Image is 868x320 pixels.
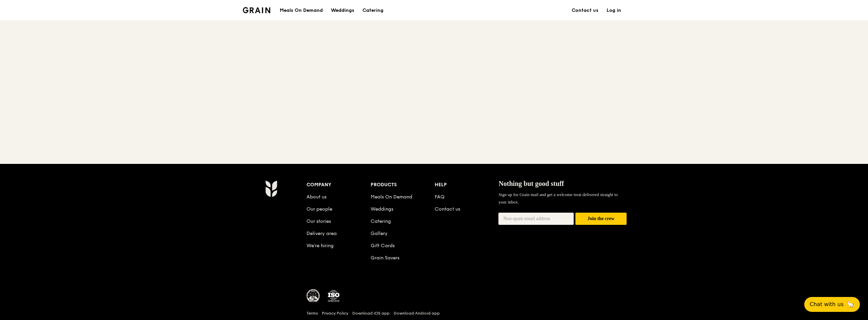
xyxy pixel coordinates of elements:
a: Contact us [568,0,603,21]
a: FAQ [435,194,445,200]
span: 🦙 [846,300,854,308]
a: Our stories [307,218,331,224]
input: Non-spam email address [498,213,574,225]
div: Catering [362,0,383,21]
a: Grain Savers [371,255,399,261]
button: Chat with us🦙 [804,297,860,312]
a: Terms [307,311,318,316]
div: Weddings [331,0,354,21]
a: Download Android app [394,311,440,316]
a: Catering [371,218,391,224]
img: Grain [265,180,277,197]
a: Gift Cards [371,243,395,249]
a: Log in [603,0,625,21]
a: Gallery [371,231,388,236]
button: Join the crew [575,213,627,225]
a: Contact us [435,206,460,212]
img: MUIS Halal Certified [307,289,320,303]
a: Delivery area [307,231,337,236]
a: Meals On Demand [371,194,412,200]
div: Products [371,180,435,190]
img: Grain [243,7,270,13]
span: Chat with us [810,300,844,308]
a: Our people [307,206,332,212]
span: Sign up for Grain mail and get a welcome treat delivered straight to your inbox. [498,192,618,205]
span: Nothing but good stuff [498,180,564,187]
a: Download iOS app [352,311,390,316]
div: Company [307,180,371,190]
a: Weddings [371,206,393,212]
a: Privacy Policy [322,311,348,316]
a: Weddings [327,0,358,21]
div: Help [435,180,499,190]
img: ISO Certified [327,289,340,303]
a: About us [307,194,327,200]
h1: Meals On Demand [280,7,323,14]
a: We’re hiring [307,243,334,249]
a: Catering [358,0,388,21]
